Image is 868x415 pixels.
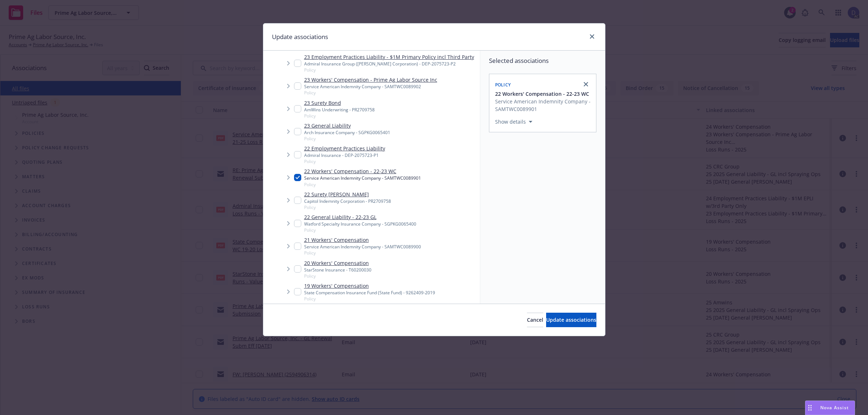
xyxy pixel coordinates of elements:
button: Nova Assist [805,401,855,415]
a: 21 Workers' Compensation [304,236,421,244]
div: Capitol Indemnity Corporation - PR2709758 [304,198,391,204]
span: Policy [304,90,437,96]
span: 22 Workers' Compensation - 22-23 WC [495,90,589,98]
a: 22 Workers' Compensation - 22-23 WC [304,167,421,175]
div: Admiral Insurance - DEP-2075723-P1 [304,152,385,158]
button: Update associations [546,313,596,327]
div: Admiral Insurance Group ([PERSON_NAME] Corporation) - DEP-2075723-P2 [304,61,474,67]
div: State Compensation Insurance Fund (State Fund) - 9262409-2019 [304,290,435,296]
span: Policy [304,136,390,142]
div: StarStone Insurance - T60200030 [304,267,371,273]
a: 22 Employment Practices Liability [304,145,385,152]
div: Service American Indemnity Company - SAMTWC0089900 [304,244,421,250]
h1: Update associations [272,32,328,42]
span: Policy [304,204,391,210]
a: close [582,80,590,89]
div: Service American Indemnity Company - SAMTWC0089901 [304,175,421,181]
span: Policy [304,227,416,233]
button: Cancel [527,313,543,327]
span: Selected associations [489,56,596,65]
div: Service American Indemnity Company - SAMTWC0089902 [304,84,437,90]
div: Drag to move [805,401,814,415]
span: Policy [304,273,371,279]
div: AmWins Underwriting - PR2709758 [304,107,375,113]
div: Arch Insurance Company - SGPKG0065401 [304,129,390,136]
a: close [588,32,596,41]
span: Nova Assist [820,405,849,411]
a: 23 Surety Bond [304,99,375,107]
a: 20 Workers' Compensation [304,259,371,267]
a: 22 Surety [PERSON_NAME] [304,191,391,198]
span: Policy [304,181,421,188]
div: Watford Specialty Insurance Company - SGPKG0065400 [304,221,416,227]
button: Show details [492,117,535,126]
a: 22 General Liability - 22-23 GL [304,213,416,221]
span: Policy [304,296,435,302]
span: Policy [304,158,385,164]
span: Cancel [527,316,543,323]
span: Policy [495,82,511,88]
span: Policy [304,113,375,119]
a: 23 General Liability [304,122,390,129]
span: Update associations [546,316,596,323]
button: 22 Workers' Compensation - 22-23 WC [495,90,592,98]
a: 23 Workers' Compensation - Prime Ag Labor Source Inc [304,76,437,84]
span: Policy [304,67,474,73]
span: Service American Indemnity Company - SAMTWC0089901 [495,98,592,113]
a: 19 Workers' Compensation [304,282,435,290]
span: Policy [304,250,421,256]
a: 23 Employment Practices Liability - $1M Primary Policy incl Third Party [304,53,474,61]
